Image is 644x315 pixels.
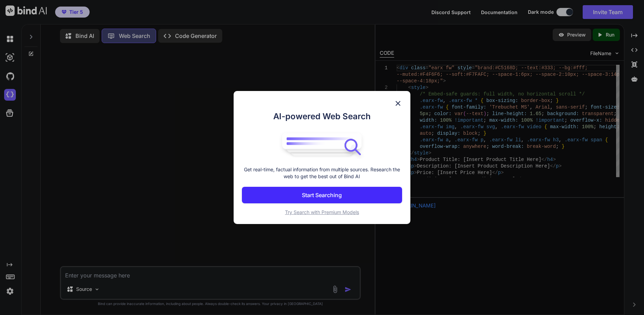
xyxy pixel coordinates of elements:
p: Start Searching [302,191,342,199]
p: Get real-time, factual information from multiple sources. Research the web to get the best out of... [242,166,402,180]
img: close [394,99,402,108]
span: Try Search with Premium Models [285,209,359,215]
h1: AI-powered Web Search [242,110,402,123]
button: Start Searching [242,187,402,203]
img: bind logo [277,130,367,159]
